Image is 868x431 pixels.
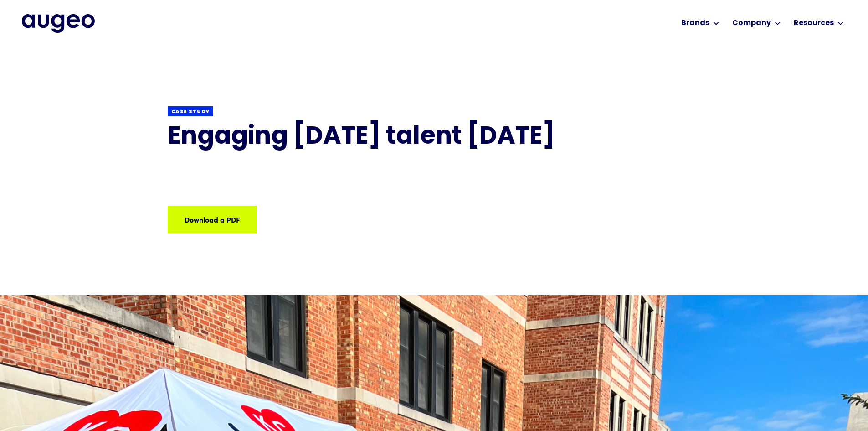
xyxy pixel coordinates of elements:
[168,206,257,233] a: Download a PDF
[171,109,210,115] div: Case study
[22,14,95,32] a: home
[174,205,204,216] div: min read
[681,18,709,29] div: Brands
[794,18,834,29] div: Resources
[168,205,172,216] div: 3
[22,14,95,32] img: Augeo's full logo in midnight blue.
[168,124,701,151] h1: Engaging [DATE] talent [DATE]
[732,18,771,29] div: Company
